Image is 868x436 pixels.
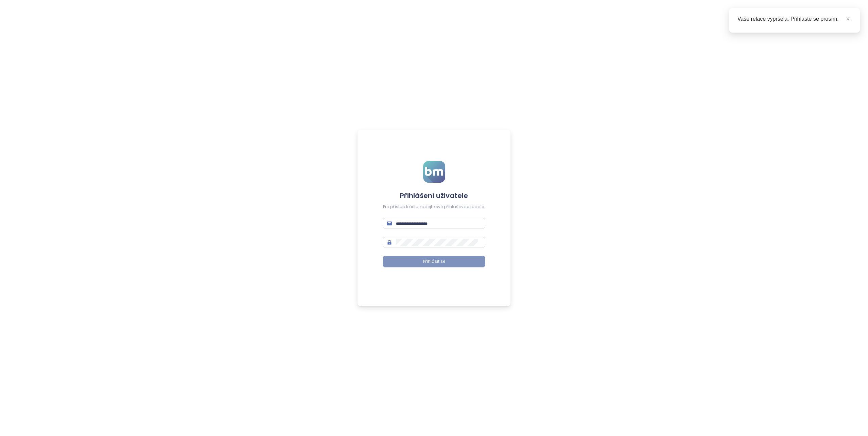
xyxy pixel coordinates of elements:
span: Přihlásit se [423,258,445,265]
div: Vaše relace vypršela. Přihlaste se prosím. [737,15,852,23]
span: mail [387,221,392,226]
h4: Přihlášení uživatele [383,191,485,200]
img: logo [423,161,445,183]
button: Přihlásit se [383,256,485,267]
span: close [846,16,850,21]
span: lock [387,240,392,245]
div: Pro přístup k účtu zadejte své přihlašovací údaje. [383,204,485,210]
